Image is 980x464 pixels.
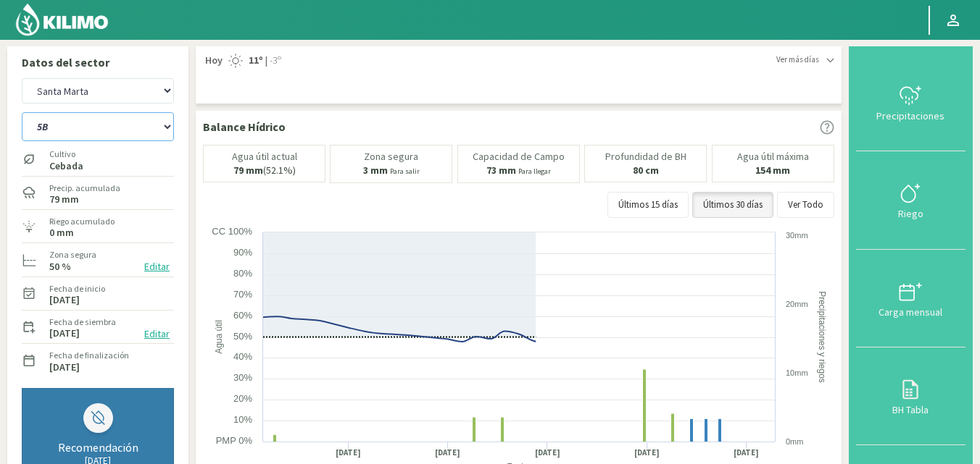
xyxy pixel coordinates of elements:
label: Cultivo [49,148,83,161]
b: 73 mm [486,164,516,177]
label: Riego acumulado [49,215,115,228]
button: Carga mensual [856,250,966,347]
div: Recomendación [37,440,159,455]
label: Zona segura [49,248,96,261]
button: Ver Todo [777,192,834,218]
button: Últimos 30 días [692,192,773,218]
label: Fecha de finalización [49,349,129,362]
text: 70% [233,289,252,300]
label: 0 mm [49,228,74,237]
text: Agua útil [214,320,224,354]
p: (52.1%) [233,165,296,176]
strong: 11º [249,54,263,67]
b: 154 mm [755,164,790,177]
label: Fecha de inicio [49,282,105,295]
label: 79 mm [49,195,79,204]
p: Datos del sector [22,54,174,71]
text: [DATE] [734,447,759,458]
button: Últimos 15 días [607,192,689,218]
button: Editar [140,326,174,342]
label: 50 % [49,262,71,271]
button: Editar [140,258,174,275]
span: Hoy [203,54,223,68]
div: BH Tabla [860,405,961,415]
p: Profundidad de BH [605,151,686,162]
text: 20mm [786,300,808,308]
img: Kilimo [14,2,109,37]
text: CC 100% [212,226,252,237]
label: [DATE] [49,329,80,338]
button: Riego [856,151,966,249]
label: [DATE] [49,363,80,372]
span: -3º [267,54,281,68]
div: Carga mensual [860,307,961,317]
label: [DATE] [49,295,80,305]
p: Agua útil actual [232,151,297,162]
b: 80 cm [633,164,659,177]
label: Fecha de siembra [49,316,116,329]
div: Precipitaciones [860,111,961,121]
text: Precipitaciones y riegos [817,291,827,383]
span: | [265,54,267,68]
text: PMP 0% [216,435,253,446]
text: 30% [233,372,252,383]
text: 30mm [786,231,808,240]
b: 79 mm [233,164,263,177]
small: Para llegar [518,166,551,176]
p: Balance Hídrico [203,118,286,135]
button: Precipitaciones [856,54,966,151]
text: [DATE] [535,447,560,458]
text: [DATE] [336,447,361,458]
p: Capacidad de Campo [473,151,565,162]
button: BH Tabla [856,347,966,445]
label: Cebada [49,161,83,171]
text: 50% [233,331,252,342]
span: Ver más días [776,54,819,66]
text: 10% [233,414,252,425]
text: 90% [233,247,252,258]
text: [DATE] [634,447,660,458]
p: Zona segura [364,151,418,162]
label: Precip. acumulada [49,182,120,195]
text: 40% [233,351,252,362]
text: 10mm [786,368,808,377]
p: Agua útil máxima [737,151,809,162]
small: Para salir [390,166,420,176]
b: 3 mm [363,164,388,177]
text: 80% [233,268,252,279]
text: 20% [233,393,252,404]
text: [DATE] [435,447,460,458]
text: 0mm [786,437,803,446]
div: Riego [860,208,961,219]
text: 60% [233,310,252,321]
